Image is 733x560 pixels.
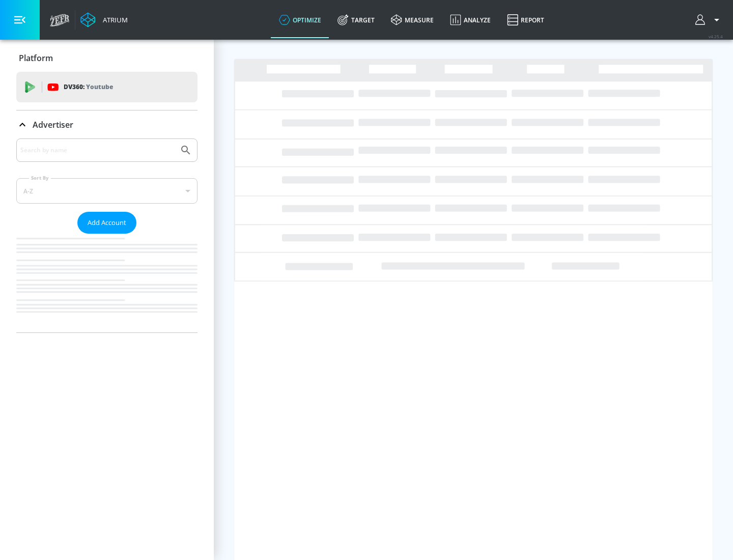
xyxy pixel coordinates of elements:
div: Advertiser [16,110,198,139]
a: optimize [271,2,329,38]
button: Add Account [77,212,136,234]
p: Platform [19,52,53,64]
a: Report [499,2,552,38]
a: Atrium [80,12,128,27]
div: A-Z [16,178,198,204]
span: Add Account [88,217,126,229]
div: Platform [16,44,198,72]
span: v 4.25.4 [709,34,723,39]
label: Sort By [29,175,51,181]
div: DV360: Youtube [16,72,198,102]
a: measure [383,2,442,38]
a: Target [329,2,383,38]
a: Analyze [442,2,499,38]
p: Advertiser [33,119,73,130]
p: DV360: [64,81,113,93]
input: Search by name [20,144,175,157]
div: Atrium [99,15,128,24]
nav: list of Advertiser [16,234,198,332]
p: Youtube [86,81,113,92]
div: Advertiser [16,138,198,332]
